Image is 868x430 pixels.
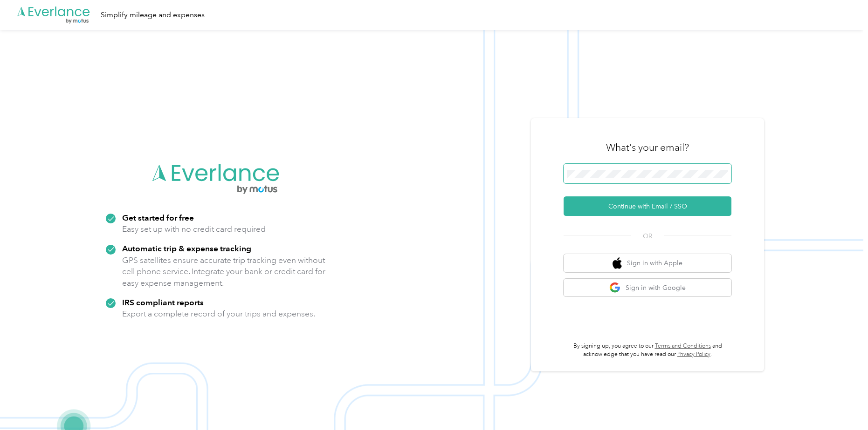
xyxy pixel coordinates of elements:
strong: Automatic trip & expense tracking [122,243,251,253]
h3: What's your email? [606,141,689,154]
p: By signing up, you agree to our and acknowledge that you have read our . [564,342,731,358]
button: Continue with Email / SSO [564,196,731,216]
span: OR [631,231,664,241]
p: Export a complete record of your trips and expenses. [122,308,315,320]
p: Easy set up with no credit card required [122,223,266,235]
strong: IRS compliant reports [122,297,204,307]
strong: Get started for free [122,213,194,222]
button: apple logoSign in with Apple [564,254,731,272]
img: google logo [609,282,621,294]
a: Terms and Conditions [655,343,711,349]
a: Privacy Policy [677,351,710,358]
p: GPS satellites ensure accurate trip tracking even without cell phone service. Integrate your bank... [122,255,326,289]
button: google logoSign in with Google [564,279,731,297]
div: Simplify mileage and expenses [101,9,205,21]
img: apple logo [613,257,622,269]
